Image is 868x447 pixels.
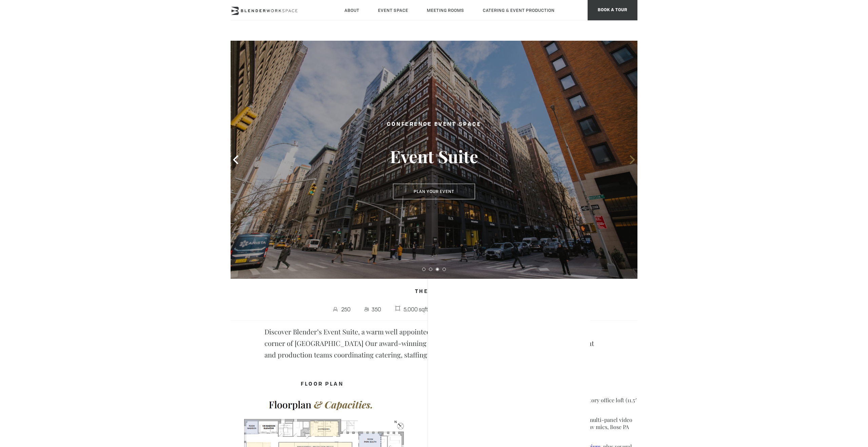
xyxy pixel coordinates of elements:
[340,304,352,315] span: 250
[231,378,414,391] h4: FLOOR PLAN
[356,146,512,167] h3: Event Suite
[231,286,637,298] h4: The Space
[393,184,475,199] button: Plan Your Event
[402,304,430,315] span: 5,000 sqft
[370,304,383,315] span: 350
[264,326,604,361] p: Discover Blender’s Event Suite, a warm well appointed corporate event space conveniently located ...
[356,120,512,129] h2: Conference Event Space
